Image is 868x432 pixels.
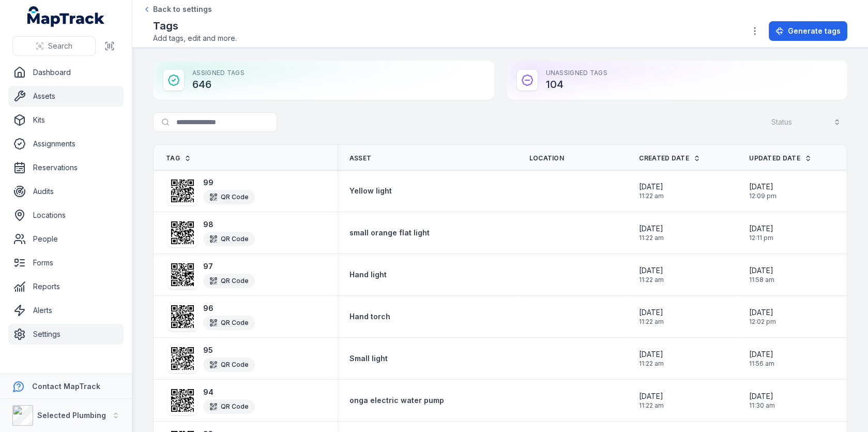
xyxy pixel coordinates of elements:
[203,303,255,314] strong: 96
[749,154,812,162] a: Updated Date
[749,192,776,200] span: 12:09 pm
[8,86,124,107] a: Assets
[203,316,255,330] div: QR Code
[203,345,255,355] strong: 95
[749,224,773,242] time: 02/04/2025, 12:11:27 pm
[203,232,255,246] div: QR Code
[349,186,392,196] a: Yellow light
[27,6,105,27] a: MapTrack
[8,181,124,202] a: Audits
[349,353,388,364] a: Small light
[749,307,776,318] span: [DATE]
[153,33,237,43] span: Add tags, edit and more.
[153,4,212,14] span: Back to settings
[349,228,430,238] a: small orange flat light
[143,4,212,14] a: Back to settings
[639,265,664,284] time: 20/02/2025, 11:22:23 am
[8,229,124,249] a: People
[749,391,775,410] time: 02/04/2025, 11:30:46 am
[203,190,255,204] div: QR Code
[639,391,664,410] time: 20/02/2025, 11:22:23 am
[153,19,237,33] h2: Tags
[749,182,776,192] span: [DATE]
[765,112,847,132] button: Status
[639,391,664,401] span: [DATE]
[749,224,773,234] span: [DATE]
[749,349,774,360] span: [DATE]
[749,349,774,368] time: 02/04/2025, 11:56:43 am
[8,110,124,130] a: Kits
[639,234,664,242] span: 11:22 am
[8,157,124,178] a: Reservations
[749,307,776,326] time: 02/04/2025, 12:02:16 pm
[8,252,124,273] a: Forms
[639,182,664,200] time: 20/02/2025, 11:22:23 am
[769,21,847,41] button: Generate tags
[349,395,444,406] a: onga electric water pump
[203,219,255,230] strong: 98
[639,318,664,326] span: 11:22 am
[639,349,664,368] time: 20/02/2025, 11:22:23 am
[639,224,664,234] span: [DATE]
[529,154,564,162] span: Location
[639,265,664,276] span: [DATE]
[749,265,774,276] span: [DATE]
[8,62,124,83] a: Dashboard
[639,307,664,326] time: 20/02/2025, 11:22:23 am
[639,192,664,200] span: 11:22 am
[639,276,664,284] span: 11:22 am
[349,270,387,280] a: Hand light
[749,265,774,284] time: 02/04/2025, 11:58:47 am
[8,133,124,154] a: Assignments
[639,401,664,410] span: 11:22 am
[203,399,255,414] div: QR Code
[203,387,255,397] strong: 94
[639,307,664,318] span: [DATE]
[8,300,124,321] a: Alerts
[8,276,124,297] a: Reports
[203,261,255,272] strong: 97
[749,318,776,326] span: 12:02 pm
[37,411,106,420] strong: Selected Plumbing
[749,276,774,284] span: 11:58 am
[749,234,773,242] span: 12:11 pm
[8,205,124,226] a: Locations
[749,154,800,162] span: Updated Date
[788,26,841,36] span: Generate tags
[749,360,774,368] span: 11:56 am
[8,324,124,345] a: Settings
[639,224,664,242] time: 20/02/2025, 11:22:23 am
[749,182,776,200] time: 02/04/2025, 12:09:48 pm
[32,382,100,391] strong: Contact MapTrack
[749,391,775,401] span: [DATE]
[349,311,390,322] a: Hand torch
[639,360,664,368] span: 11:22 am
[639,349,664,360] span: [DATE]
[639,182,664,192] span: [DATE]
[166,154,180,162] span: Tag
[12,36,96,56] button: Search
[203,177,255,188] strong: 99
[166,154,191,162] a: Tag
[203,274,255,288] div: QR Code
[349,154,372,162] span: Asset
[639,154,689,162] span: Created Date
[639,154,701,162] a: Created Date
[48,41,72,51] span: Search
[749,401,775,410] span: 11:30 am
[203,357,255,372] div: QR Code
